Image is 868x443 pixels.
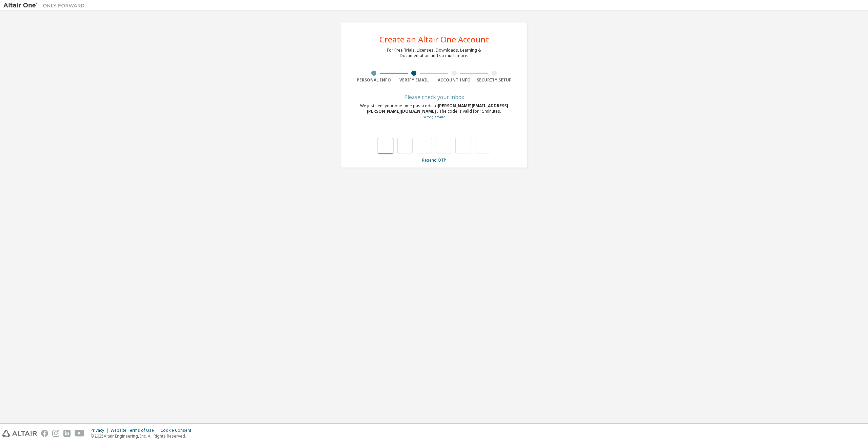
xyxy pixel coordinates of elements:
img: facebook.svg [41,430,48,437]
span: [PERSON_NAME][EMAIL_ADDRESS][PERSON_NAME][DOMAIN_NAME] [367,103,508,114]
img: altair_logo.svg [2,430,37,437]
a: Go back to the registration form [423,115,445,119]
img: youtube.svg [75,430,84,437]
img: linkedin.svg [63,430,71,437]
div: Security Setup [474,77,515,83]
a: Resend OTP [422,157,446,163]
div: We just sent your one-time passcode to . The code is valid for 15 minutes. [354,103,514,120]
div: Please check your inbox [354,95,514,99]
div: Cookie Consent [160,428,195,433]
div: For Free Trials, Licenses, Downloads, Learning & Documentation and so much more. [387,48,481,58]
div: Privacy [91,428,111,433]
img: Altair One [3,2,88,9]
div: Verify Email [394,77,434,83]
div: Personal Info [354,77,394,83]
p: © 2025 Altair Engineering, Inc. All Rights Reserved. [91,433,195,439]
div: Website Terms of Use [111,428,160,433]
div: Account Info [434,77,474,83]
div: Create an Altair One Account [379,35,489,43]
img: instagram.svg [52,430,59,437]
